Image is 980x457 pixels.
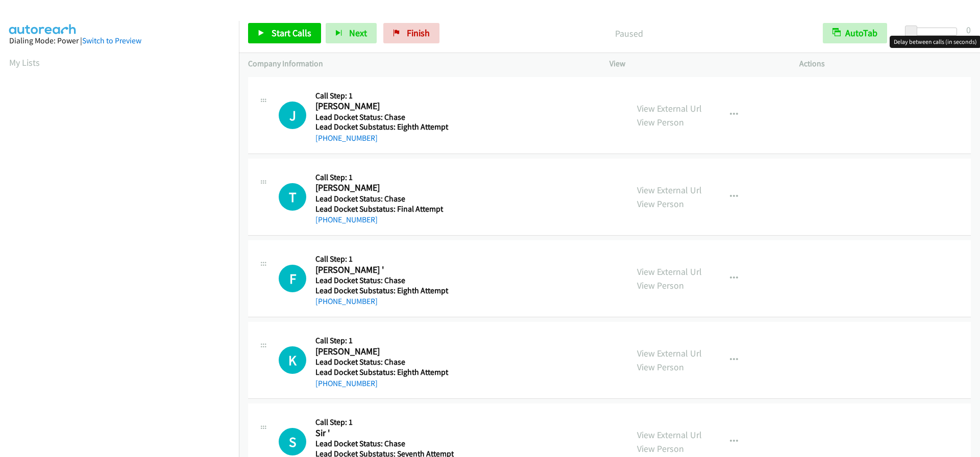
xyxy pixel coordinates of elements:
a: View External Url [637,103,702,114]
p: View [609,58,781,70]
h5: Lead Docket Substatus: Eighth Attempt [315,367,451,377]
p: Actions [799,58,971,70]
a: View Person [637,443,684,454]
h2: [PERSON_NAME] [315,346,451,358]
span: Start Calls [272,27,311,39]
div: The call is yet to be attempted [279,428,306,455]
h2: [PERSON_NAME] ' [315,264,451,276]
h2: [PERSON_NAME] [315,182,451,194]
p: Paused [453,27,804,40]
div: The call is yet to be attempted [279,183,306,211]
a: View Person [637,280,684,291]
h2: Sir ' [315,427,451,439]
h1: K [279,346,306,374]
a: [PHONE_NUMBER] [315,215,378,224]
a: View External Url [637,184,702,196]
h5: Call Step: 1 [315,91,451,101]
h5: Lead Docket Status: Chase [315,112,451,122]
a: View External Url [637,429,702,441]
a: View Person [637,198,684,210]
a: [PHONE_NUMBER] [315,296,378,306]
a: View External Url [637,266,702,277]
h1: J [279,101,306,129]
a: My Lists [9,57,40,68]
a: View Person [637,116,684,128]
div: Dialing Mode: Power | [9,35,230,47]
h1: F [279,265,306,292]
h2: [PERSON_NAME] [315,100,451,112]
h5: Lead Docket Substatus: Final Attempt [315,204,451,214]
a: [PHONE_NUMBER] [315,133,378,143]
h5: Call Step: 1 [315,336,451,346]
h1: T [279,183,306,211]
button: Next [326,23,377,43]
span: Finish [407,27,430,39]
h5: Lead Docket Status: Chase [315,357,451,367]
h1: S [279,428,306,455]
h5: Lead Docket Substatus: Eighth Attempt [315,122,451,132]
div: The call is yet to be attempted [279,101,306,129]
h5: Call Step: 1 [315,172,451,183]
h5: Call Step: 1 [315,254,451,264]
a: Switch to Preview [82,36,141,45]
div: The call is yet to be attempted [279,265,306,292]
h5: Lead Docket Status: Chase [315,275,451,286]
a: Finish [383,23,439,43]
h5: Lead Docket Status: Chase [315,439,454,449]
p: Company Information [248,58,591,70]
a: Start Calls [248,23,321,43]
a: [PHONE_NUMBER] [315,378,378,388]
a: View External Url [637,347,702,359]
div: The call is yet to be attempted [279,346,306,374]
a: View Person [637,361,684,373]
h5: Lead Docket Status: Chase [315,194,451,204]
h5: Call Step: 1 [315,417,454,427]
span: Next [349,27,367,39]
div: 0 [966,23,971,37]
button: AutoTab [823,23,887,43]
h5: Lead Docket Substatus: Eighth Attempt [315,286,451,296]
